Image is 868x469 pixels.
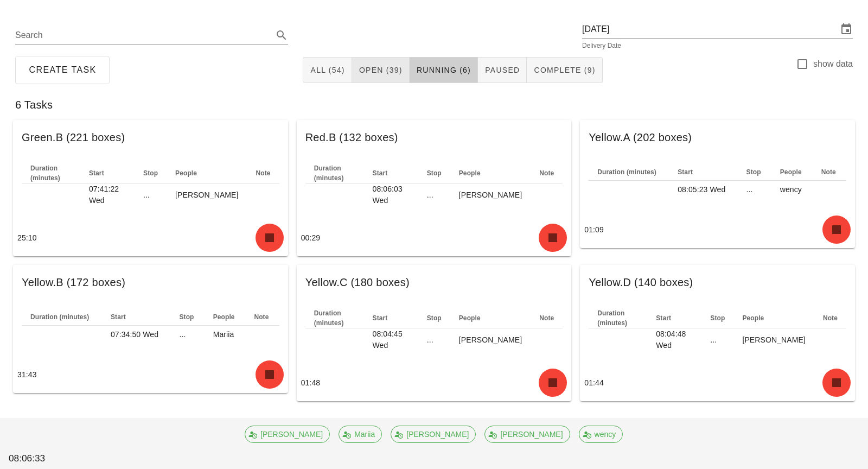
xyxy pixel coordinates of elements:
label: show data [813,59,853,69]
button: All (54) [303,57,352,83]
span: [PERSON_NAME] [492,426,563,442]
th: Start [364,308,418,328]
th: Start [102,308,171,326]
div: Green.B (221 boxes) [13,120,288,155]
td: 08:04:48 Wed [647,328,701,351]
td: ... [170,326,204,343]
div: Yellow.A (202 boxes) [580,120,855,155]
span: Mariia [346,426,375,442]
button: Paused [478,57,527,83]
button: Open (39) [352,57,410,83]
span: [PERSON_NAME] [398,426,469,442]
td: ... [418,183,450,206]
td: ... [701,328,733,351]
th: Note [245,308,279,326]
th: Duration (minutes) [22,163,80,183]
span: Running (6) [416,66,471,74]
td: 08:04:45 Wed [364,328,418,351]
button: Running (6) [410,57,478,83]
th: Stop [135,163,167,183]
td: [PERSON_NAME] [733,328,814,351]
th: Duration (minutes) [589,163,669,181]
div: 00:29 [297,219,572,256]
td: 08:05:23 Wed [669,181,737,198]
th: Duration (minutes) [589,308,647,328]
div: 01:44 [580,364,855,401]
th: Stop [170,308,204,326]
th: People [205,308,246,326]
th: People [450,308,531,328]
td: [PERSON_NAME] [450,183,531,206]
div: Yellow.D (140 boxes) [580,265,855,300]
th: Note [814,308,846,328]
span: Complete (9) [533,66,595,74]
th: People [450,163,531,183]
button: Complete (9) [527,57,602,83]
td: Mariia [205,326,246,343]
div: 01:48 [297,364,572,401]
td: 08:06:03 Wed [364,183,418,206]
div: Yellow.C (180 boxes) [297,265,572,300]
span: Open (39) [359,66,403,74]
span: wency [586,426,616,442]
th: People [167,163,247,183]
td: ... [738,181,771,198]
th: Stop [738,163,771,181]
span: Paused [484,66,520,74]
th: Duration (minutes) [305,308,364,328]
th: Stop [701,308,733,328]
div: 01:09 [580,211,855,248]
div: 6 Tasks [7,87,861,122]
td: 07:34:50 Wed [102,326,171,343]
th: Duration (minutes) [22,308,102,326]
th: Stop [418,308,450,328]
span: [PERSON_NAME] [252,426,323,442]
td: 07:41:22 Wed [80,183,135,206]
div: 25:10 [13,219,288,256]
th: Note [531,163,563,183]
td: ... [418,328,450,351]
th: Start [669,163,737,181]
th: Stop [418,163,450,183]
div: 31:43 [13,356,288,393]
div: 08:06:33 [7,449,78,468]
th: People [733,308,814,328]
span: Create Task [28,65,97,75]
th: Duration (minutes) [305,163,364,183]
div: Yellow.B (172 boxes) [13,265,288,300]
th: People [771,163,813,181]
th: Note [531,308,563,328]
button: Create Task [15,56,110,84]
th: Note [813,163,846,181]
div: Red.B (132 boxes) [297,120,572,155]
td: [PERSON_NAME] [167,183,247,206]
td: [PERSON_NAME] [450,328,531,351]
th: Start [647,308,701,328]
th: Note [247,163,279,183]
span: All (54) [310,66,344,74]
td: wency [771,181,813,198]
th: Start [364,163,418,183]
th: Start [80,163,135,183]
td: ... [135,183,167,206]
div: Delivery Date [582,42,853,49]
